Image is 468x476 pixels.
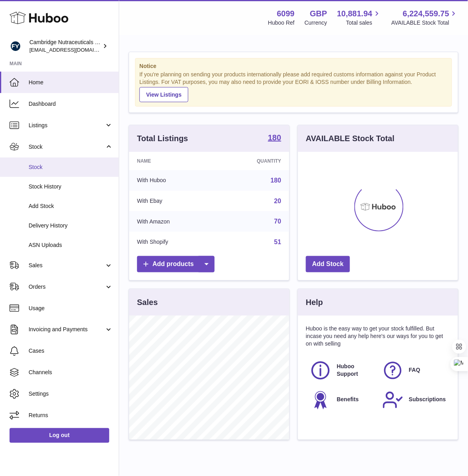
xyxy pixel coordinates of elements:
td: With Shopify [129,232,217,253]
a: Log out [10,428,109,443]
div: Currency [305,19,327,27]
span: Huboo Support [337,363,373,378]
span: Sales [29,262,104,269]
strong: Notice [139,62,448,70]
span: Benefits [337,396,359,404]
td: With Huboo [129,170,217,191]
div: Huboo Ref [268,19,295,27]
a: View Listings [139,87,188,102]
span: Returns [29,412,113,420]
span: Add Stock [29,202,113,210]
span: Dashboard [29,100,113,108]
span: Subscriptions [409,396,446,404]
th: Quantity [217,152,289,170]
strong: GBP [310,8,327,19]
td: With Amazon [129,211,217,232]
span: Invoicing and Payments [29,326,104,334]
span: Listings [29,122,104,129]
span: 6,224,559.75 [403,8,449,19]
div: Cambridge Nutraceuticals Ltd [29,39,101,54]
a: 6,224,559.75 AVAILABLE Stock Total [391,8,458,27]
span: Channels [29,369,113,377]
a: 10,881.94 Total sales [337,8,381,27]
span: Stock [29,143,104,151]
span: Usage [29,305,113,312]
span: FAQ [409,367,421,374]
div: If you're planning on sending your products internationally please add required customs informati... [139,71,448,102]
p: Huboo is the easy way to get your stock fulfilled. But incase you need any help here's our ways f... [306,325,450,348]
span: Delivery History [29,222,113,229]
a: FAQ [382,360,447,381]
h3: Sales [137,297,158,308]
span: Home [29,79,113,86]
a: 51 [274,239,281,245]
span: Orders [29,283,104,291]
a: Subscriptions [382,389,447,411]
span: Stock [29,163,113,171]
th: Name [129,152,217,170]
span: Settings [29,391,113,398]
strong: 6099 [277,8,295,19]
td: With Ebay [129,191,217,212]
span: Cases [29,348,113,355]
a: Add Stock [306,256,350,272]
a: Benefits [310,389,374,411]
h3: Total Listings [137,133,188,144]
span: Stock History [29,183,113,190]
span: ASN Uploads [29,241,113,249]
a: 180 [271,177,281,184]
a: 70 [274,218,281,225]
strong: 180 [268,134,281,142]
span: [EMAIL_ADDRESS][DOMAIN_NAME] [29,47,117,53]
a: Add products [137,256,215,272]
span: Total sales [346,19,381,27]
span: AVAILABLE Stock Total [391,19,458,27]
a: Huboo Support [310,360,374,381]
a: 20 [274,198,281,204]
h3: Help [306,297,323,308]
a: 180 [268,134,281,143]
span: 10,881.94 [337,8,372,19]
img: huboo@camnutra.com [10,40,21,52]
h3: AVAILABLE Stock Total [306,133,395,144]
